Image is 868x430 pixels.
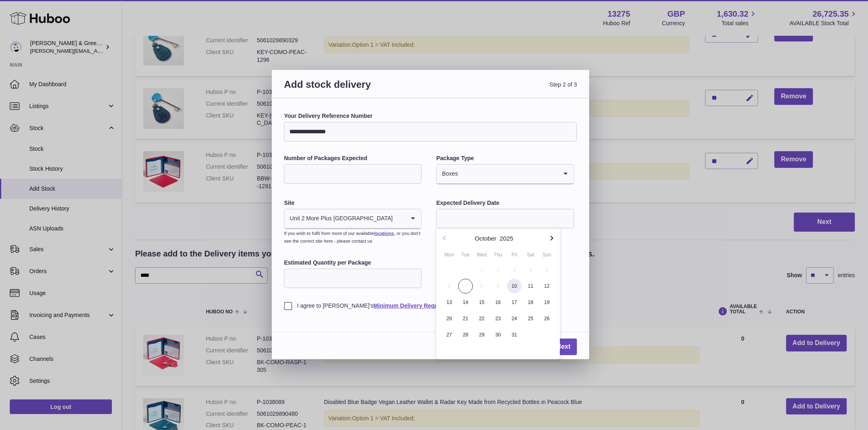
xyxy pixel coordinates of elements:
button: 4 [523,262,539,278]
span: 11 [523,279,538,293]
span: 13 [442,295,457,310]
label: Site [284,199,422,207]
button: 18 [523,294,539,311]
button: 22 [474,311,490,327]
a: Next [550,339,577,355]
button: 28 [457,327,474,343]
button: 23 [490,311,506,327]
div: Wed [474,251,490,258]
button: 26 [539,311,555,327]
span: Unit 2 More Plus [GEOGRAPHIC_DATA] [284,209,393,228]
button: 29 [474,327,490,343]
button: 15 [474,294,490,311]
span: 6 [442,279,457,293]
button: 19 [539,294,555,311]
span: 24 [507,311,522,326]
button: 2 [490,262,506,278]
span: 29 [474,328,489,342]
span: 17 [507,295,522,310]
label: I agree to [PERSON_NAME]'s [284,302,577,310]
span: 14 [458,295,473,310]
button: 11 [523,278,539,294]
button: 30 [490,327,506,343]
h3: Add stock delivery [284,78,431,100]
button: 25 [523,311,539,327]
label: Number of Packages Expected [284,154,422,162]
div: Sun [539,251,555,258]
input: Search for option [458,165,557,183]
button: 31 [506,327,523,343]
button: 17 [506,294,523,311]
span: 25 [523,311,538,326]
button: 16 [490,294,506,311]
button: 20 [441,311,457,327]
label: Expected Delivery Date [436,199,574,207]
span: 12 [540,279,554,293]
span: 31 [507,328,522,342]
span: 7 [458,279,473,293]
div: Search for option [284,209,421,229]
div: Fri [506,251,523,258]
span: 4 [523,263,538,277]
label: Your Delivery Reference Number [284,112,577,120]
span: 18 [523,295,538,310]
span: 16 [491,295,505,310]
button: 21 [457,311,474,327]
button: 7 [457,278,474,294]
button: 2025 [500,235,513,241]
label: Package Type [436,154,574,162]
label: Estimated Quantity per Package [284,259,422,267]
small: If you wish to fulfil from more of our available , or you don’t see the correct site here - pleas... [284,231,420,243]
button: 27 [441,327,457,343]
div: Search for option [437,165,573,184]
span: 8 [474,279,489,293]
input: Search for option [393,209,405,228]
button: 14 [457,294,474,311]
button: October [475,235,496,241]
button: 5 [539,262,555,278]
div: Sat [523,251,539,258]
div: Mon [441,251,457,258]
button: 13 [441,294,457,311]
button: 12 [539,278,555,294]
span: 15 [474,295,489,310]
div: Thu [490,251,506,258]
span: 2 [491,263,505,277]
span: 27 [442,328,457,342]
button: 24 [506,311,523,327]
button: 3 [506,262,523,278]
span: 5 [540,263,554,277]
span: 19 [540,295,554,310]
span: 28 [458,328,473,342]
div: Tue [457,251,474,258]
a: Minimum Delivery Requirements [374,302,462,309]
button: 8 [474,278,490,294]
span: 26 [540,311,554,326]
span: 9 [491,279,505,293]
span: 3 [507,263,522,277]
span: 22 [474,311,489,326]
button: 1 [474,262,490,278]
span: Step 2 of 3 [431,78,577,100]
span: 1 [474,263,489,277]
span: Boxes [437,165,458,183]
span: 23 [491,311,505,326]
button: 6 [441,278,457,294]
button: 10 [506,278,523,294]
span: 30 [491,328,505,342]
span: 10 [507,279,522,293]
button: 9 [490,278,506,294]
span: 21 [458,311,473,326]
a: locations [374,231,394,236]
span: 20 [442,311,457,326]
